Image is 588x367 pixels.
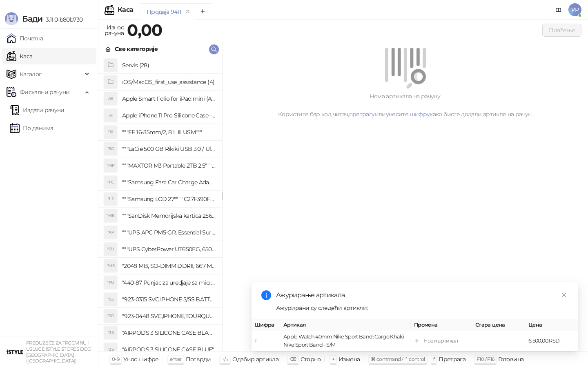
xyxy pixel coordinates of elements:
[42,16,82,23] span: 3.11.0-b80b730
[104,276,117,289] div: "PU
[332,356,334,362] span: +
[10,120,53,136] a: По данима
[339,354,360,365] div: Измена
[186,354,211,365] div: Потврди
[104,326,117,339] div: "3S
[411,319,472,331] th: Промена
[104,192,117,206] div: "L2
[122,310,216,323] h4: "923-0448 SVC,IPHONE,TOURQUE DRIVER KIT .65KGF- CM Šrafciger "
[122,176,216,189] h4: """Samsung Fast Car Charge Adapter, brzi auto punja_, boja crna"""
[232,354,278,365] div: Одабир артикла
[104,343,117,356] div: "3S
[7,48,32,64] a: Каса
[252,319,280,331] th: Шифра
[104,209,117,222] div: "MK
[280,331,411,351] td: Apple Watch 40mm Nike Sport Band: Cargo Khaki Nike Sport Band - S/M
[123,354,159,365] div: Унос шифре
[349,111,375,118] a: претрагу
[170,356,182,362] span: enter
[439,354,465,365] div: Претрага
[104,109,117,122] div: AI
[10,102,65,118] a: Издати рачуни
[26,340,91,364] small: PREDUZEĆE ZA TRGOVINU I USLUGE ISTYLE STORES DOO [GEOGRAPHIC_DATA] ([GEOGRAPHIC_DATA])
[20,84,69,100] span: Фискални рачуни
[104,159,117,172] div: "MP
[195,3,211,20] button: Add tab
[276,303,568,312] div: Ажурирани су следећи артикли:
[122,192,216,206] h4: """Samsung LCD 27"""" C27F390FHUXEN"""
[122,259,216,272] h4: "2048 MB, SO-DIMM DDRII, 667 MHz, Napajanje 1,8 0,1 V, Latencija CL5"
[20,66,42,82] span: Каталог
[552,3,565,16] a: Документација
[104,293,117,306] div: "S5
[261,290,271,300] span: info-circle
[252,331,280,351] td: 1
[525,331,578,351] td: 6.500,00 RSD
[542,24,581,37] button: Плаћање
[122,293,216,306] h4: "923-0315 SVC,IPHONE 5/5S BATTERY REMOVAL TRAY Držač za iPhone sa kojim se otvara display
[122,109,216,122] h4: Apple iPhone 11 Pro Silicone Case - Black
[122,209,216,222] h4: """SanDisk Memorijska kartica 256GB microSDXC sa SD adapterom SDSQXA1-256G-GN6MA - Extreme PLUS, ...
[301,354,321,365] div: Сторно
[127,20,162,40] strong: 0,00
[280,319,411,331] th: Артикал
[561,292,567,298] span: close
[104,126,117,139] div: "18
[290,356,296,362] span: ⌫
[103,22,125,38] div: Износ рачуна
[222,356,228,362] span: ↑/↓
[147,7,181,16] div: Продаја 9411
[7,344,23,360] img: 64x64-companyLogo-77b92cf4-9946-4f36-9751-bf7bb5fd2c7d.png
[477,356,494,362] span: F10 / F16
[122,343,216,356] h4: "AIRPODS 3 SILICONE CASE BLUE"
[7,30,43,46] a: Почетна
[104,142,117,155] div: "5G
[472,331,525,351] td: -
[122,226,216,239] h4: """UPS APC PM5-GR, Essential Surge Arrest,5 utic_nica"""
[122,92,216,105] h4: Apple Smart Folio for iPad mini (A17 Pro) - Sage
[104,176,117,189] div: "FC
[5,12,18,25] img: Logo
[122,243,216,256] h4: """UPS CyberPower UT650EG, 650VA/360W , line-int., s_uko, desktop"""
[122,142,216,155] h4: """LaCie 500 GB Rikiki USB 3.0 / Ultra Compact & Resistant aluminum / USB 3.0 / 2.5"""""""
[423,337,458,345] div: Нови артикал
[568,3,581,16] span: PP
[115,44,158,53] div: Све категорије
[122,126,216,139] h4: """EF 16-35mm/2, 8 L III USM"""
[232,92,578,119] div: Нема артикала на рачуну. Користите бар код читач, или како бисте додали артикле на рачун.
[433,356,434,362] span: f
[104,259,117,272] div: "MS
[472,319,525,331] th: Стара цена
[104,310,117,323] div: "SD
[122,159,216,172] h4: """MAXTOR M3 Portable 2TB 2.5"""" crni eksterni hard disk HX-M201TCB/GM"""
[104,243,117,256] div: "CU
[22,14,42,24] span: Бади
[98,57,222,351] div: grid
[183,8,193,15] button: remove
[104,226,117,239] div: "AP
[122,59,216,72] h4: Servis (28)
[498,354,523,365] div: Готовина
[104,92,117,105] div: AS
[371,356,425,362] span: ⌘ command / ⌃ control
[112,356,119,362] span: 0-9
[276,290,568,300] div: Ажурирање артикала
[386,111,430,118] a: унесите шифру
[122,276,216,289] h4: "440-87 Punjac za uredjaje sa micro USB portom 4/1, Stand."
[122,326,216,339] h4: "AIRPODS 3 SILICONE CASE BLACK"
[118,7,133,13] div: Каса
[525,319,578,331] th: Цена
[559,290,568,299] a: Close
[122,75,216,88] h4: iOS/MacOS_first_use_assistance (4)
